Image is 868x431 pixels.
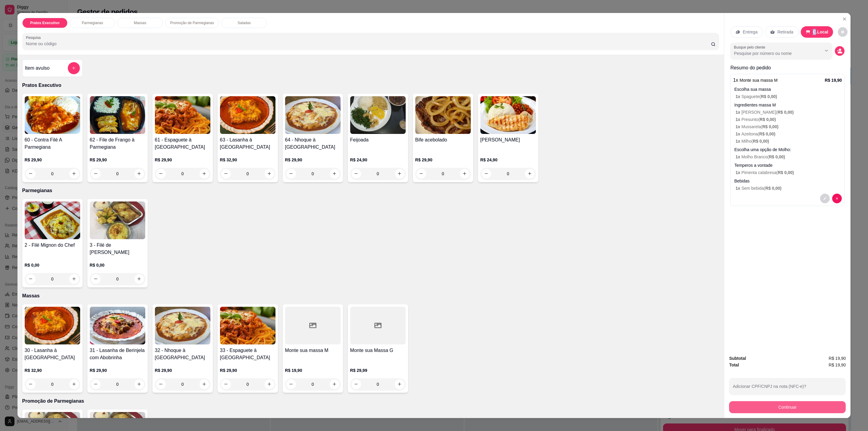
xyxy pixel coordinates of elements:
[734,102,842,108] p: Ingredientes massa M
[22,292,719,299] p: Massas
[30,21,59,25] p: Pratos Executivo
[734,50,812,56] input: Busque pelo cliente
[734,86,842,92] p: Escolha sua massa
[838,27,848,37] button: decrease-product-quantity
[90,262,145,268] p: R$ 0,00
[90,367,145,373] p: R$ 29,90
[237,21,250,25] p: Saladas
[220,347,275,361] h4: 33 - Espaguete à [GEOGRAPHIC_DATA]
[155,367,210,373] p: R$ 29,90
[743,29,757,35] p: Entrega
[832,194,842,203] button: decrease-product-quantity
[735,124,741,129] span: 1 x
[90,136,145,151] h4: 62 - File de Frango à Parmegiana
[729,401,846,413] button: Continuar
[735,109,842,115] p: [PERSON_NAME] (
[735,138,842,144] p: Milho (
[735,132,741,136] span: 1 x
[22,82,719,89] p: Pratos Executivo
[25,367,80,373] p: R$ 32,90
[134,21,146,25] p: Massas
[777,29,793,35] p: Retirada
[735,139,741,144] span: 1 x
[825,77,842,83] p: R$ 19,90
[90,157,145,163] p: R$ 29,90
[734,45,767,50] label: Busque pelo cliente
[480,136,536,144] h4: [PERSON_NAME]
[90,307,145,344] img: product-image
[285,136,341,151] h4: 64 - Nhoque à [GEOGRAPHIC_DATA]
[480,96,536,134] img: product-image
[480,157,536,163] p: R$ 24,90
[220,96,275,134] img: product-image
[735,94,741,99] span: 1 x
[90,347,145,361] h4: 31 - Lasanha de Berinjela com Abobrinha
[729,363,739,367] strong: Total
[415,157,471,163] p: R$ 29,90
[735,170,842,176] p: Pimenta calabresa (
[26,41,711,47] input: Pesquisa
[778,170,794,175] span: R$ 0,00 )
[735,93,842,100] p: Spaguete (
[735,154,842,160] p: Molho Branco (
[68,62,80,74] button: add-separate-item
[415,136,471,144] h4: Bife acebolado
[155,157,210,163] p: R$ 29,90
[90,201,145,239] img: product-image
[82,21,103,25] p: Parmegianas
[25,201,80,239] img: product-image
[220,136,275,151] h4: 63 - Lasanha à [GEOGRAPHIC_DATA]
[220,367,275,373] p: R$ 29,90
[740,78,778,83] span: Monte sua massa M
[733,386,842,392] input: Adicionar CPF/CNPJ na nota (NFC-e)?
[25,262,80,268] p: R$ 0,00
[22,398,719,405] p: Promoção de Parmegianas
[735,124,842,130] p: Mussarela (
[762,124,778,129] span: R$ 0,00 )
[822,46,831,55] button: Show suggestions
[220,157,275,163] p: R$ 32,90
[730,64,844,71] p: Resumo do pedido
[835,46,844,56] button: decrease-product-quantity
[25,307,80,344] img: product-image
[350,347,406,354] h4: Monte sua Massa G
[350,96,406,134] img: product-image
[25,96,80,134] img: product-image
[285,347,341,354] h4: Monte sua massa M
[25,157,80,163] p: R$ 29,90
[820,194,830,203] button: decrease-product-quantity
[735,117,741,122] span: 1 x
[220,307,275,344] img: product-image
[350,367,406,373] p: R$ 29,99
[753,139,769,144] span: R$ 0,00 )
[759,132,775,136] span: R$ 0,00 )
[155,96,210,134] img: product-image
[729,356,746,361] strong: Subtotal
[350,157,406,163] p: R$ 24,90
[170,21,214,25] p: Promoção de Parmegianas
[735,186,741,191] span: 1 x
[26,35,43,40] label: Pesquisa
[350,136,406,144] h4: Feijoada
[734,178,842,184] p: Bebidas
[25,347,80,361] h4: 30 - Lasanha à [GEOGRAPHIC_DATA]
[285,157,341,163] p: R$ 29,90
[734,147,842,153] p: Escolha uma opção de Molho:
[761,94,777,99] span: R$ 0,00 )
[735,110,741,115] span: 1 x
[25,136,80,151] h4: 60 - Contra Filé A Parmegiana
[285,96,341,134] img: product-image
[734,162,842,168] p: Temperos a vontade
[829,362,846,368] span: R$ 19,90
[765,186,782,191] span: R$ 0,00 )
[415,96,471,134] img: product-image
[735,116,842,122] p: Presunto (
[155,347,210,361] h4: 32 - Nhoque à [GEOGRAPHIC_DATA]
[25,242,80,249] h4: 2 - Filé Mignon do Chef
[22,187,719,194] p: Parmegianas
[155,307,210,344] img: product-image
[840,14,849,24] button: Close
[90,242,145,256] h4: 3 - Filé de [PERSON_NAME]
[155,136,210,151] h4: 61 - Espaguete à [GEOGRAPHIC_DATA]
[285,367,341,373] p: R$ 19,90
